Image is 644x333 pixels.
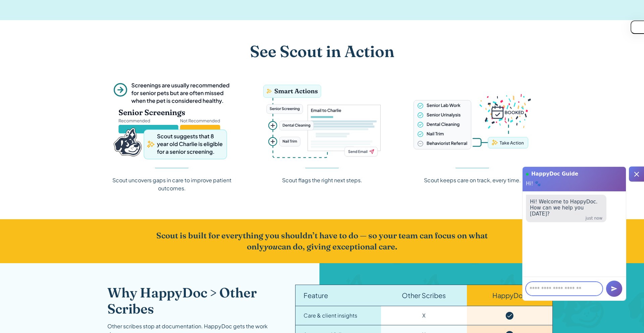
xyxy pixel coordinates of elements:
div: Other Scribes [402,290,446,300]
h2: Why HappyDoc > Other Scribes [107,285,279,317]
em: you [264,242,278,251]
h2: See Scout in Action [250,42,394,61]
h2: Scout is built for everything you shouldn’t have to do — so your team can focus on what only can ... [150,230,494,252]
div: Scout uncovers gaps in care to improve patient outcomes. [107,176,236,192]
div: X [422,312,426,320]
div: Feature [304,290,328,300]
div: HappyDoc [492,290,527,300]
img: Checkmark [505,312,514,320]
div: Care & client insights [304,312,357,320]
div: Scout keeps care on track, every time. [424,176,521,184]
div: Scout flags the right next steps. [282,176,362,184]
